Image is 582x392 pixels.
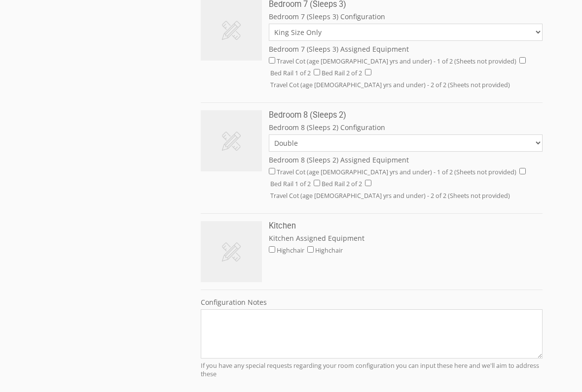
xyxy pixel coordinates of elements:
[322,69,362,78] label: Bed Rail 2 of 2
[201,298,543,307] label: Configuration Notes
[277,58,516,66] label: Travel Cot (age [DEMOGRAPHIC_DATA] yrs and under) - 1 of 2 (Sheets not provided)
[269,45,543,54] label: Bedroom 7 (Sleeps 3) Assigned Equipment
[269,222,543,231] h3: Kitchen
[201,222,262,283] img: Missing Room Image
[270,180,311,189] label: Bed Rail 1 of 2
[269,156,543,165] label: Bedroom 8 (Sleeps 2) Assigned Equipment
[270,81,510,90] label: Travel Cot (age [DEMOGRAPHIC_DATA] yrs and under) - 2 of 2 (Sheets not provided)
[315,247,343,255] label: Highchair
[270,69,311,78] label: Bed Rail 1 of 2
[270,192,510,200] label: Travel Cot (age [DEMOGRAPHIC_DATA] yrs and under) - 2 of 2 (Sheets not provided)
[277,247,304,255] label: Highchair
[269,111,543,120] h3: Bedroom 8 (Sleeps 2)
[269,123,543,132] label: Bedroom 8 (Sleeps 2) Configuration
[269,12,543,22] label: Bedroom 7 (Sleeps 3) Configuration
[269,234,543,243] label: Kitchen Assigned Equipment
[322,180,362,189] label: Bed Rail 2 of 2
[277,168,516,177] label: Travel Cot (age [DEMOGRAPHIC_DATA] yrs and under) - 1 of 2 (Sheets not provided)
[201,111,262,172] img: Missing Room Image
[201,362,543,379] p: If you have any special requests regarding your room configuration you can input these here and w...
